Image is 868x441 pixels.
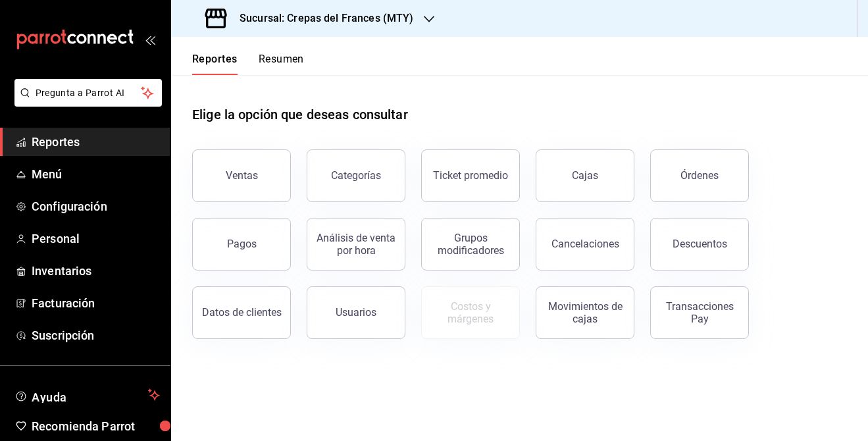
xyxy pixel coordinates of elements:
[680,169,719,182] div: Órdenes
[331,169,381,182] div: Categorías
[192,149,291,202] button: Ventas
[544,300,626,325] div: Movimientos de cajas
[229,11,413,26] h3: Sucursal: Crepas del Frances (MTY)
[430,232,511,257] div: Grupos modificadores
[536,218,634,271] button: Cancelaciones
[650,286,749,339] button: Transacciones Pay
[192,218,291,271] button: Pagos
[421,218,520,271] button: Grupos modificadores
[307,218,405,271] button: Análisis de venta por hora
[32,387,143,403] span: Ayuda
[192,286,291,339] button: Datos de clientes
[32,230,160,247] span: Personal
[32,165,160,183] span: Menú
[307,149,405,202] button: Categorías
[650,218,749,271] button: Descuentos
[650,149,749,202] button: Órdenes
[32,294,160,312] span: Facturación
[202,306,282,319] div: Datos de clientes
[572,169,598,182] div: Cajas
[430,300,511,325] div: Costos y márgenes
[227,238,257,250] div: Pagos
[192,53,238,75] button: Reportes
[145,34,155,45] button: open_drawer_menu
[421,149,520,202] button: Ticket promedio
[433,169,508,182] div: Ticket promedio
[659,300,740,325] div: Transacciones Pay
[226,169,258,182] div: Ventas
[32,197,160,215] span: Configuración
[32,326,160,344] span: Suscripción
[536,286,634,339] button: Movimientos de cajas
[192,53,304,75] div: navigation tabs
[673,238,727,250] div: Descuentos
[421,286,520,339] button: Contrata inventarios para ver este reporte
[336,306,376,319] div: Usuarios
[307,286,405,339] button: Usuarios
[32,262,160,280] span: Inventarios
[315,232,397,257] div: Análisis de venta por hora
[14,79,162,107] button: Pregunta a Parrot AI
[259,53,304,75] button: Resumen
[36,86,141,100] span: Pregunta a Parrot AI
[9,95,162,109] a: Pregunta a Parrot AI
[536,149,634,202] button: Cajas
[32,133,160,151] span: Reportes
[32,417,160,435] span: Recomienda Parrot
[192,105,408,124] h1: Elige la opción que deseas consultar
[551,238,619,250] div: Cancelaciones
